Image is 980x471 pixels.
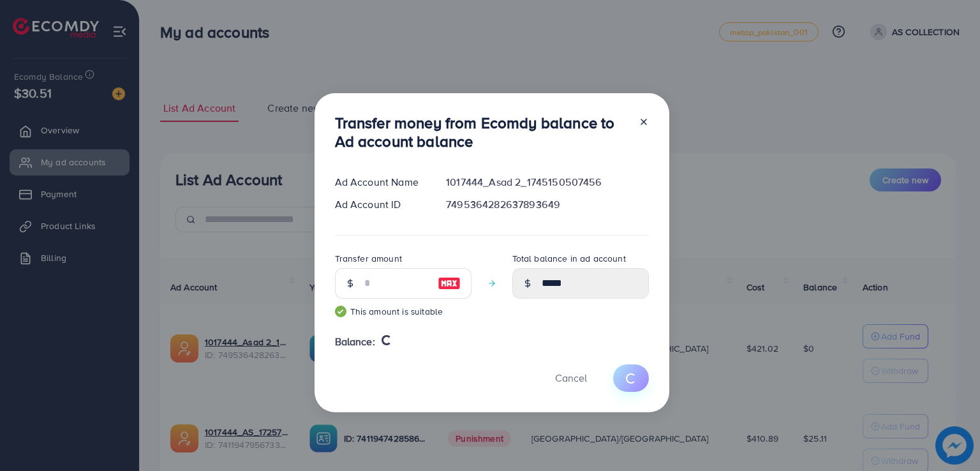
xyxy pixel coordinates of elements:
label: Total balance in ad account [512,252,626,265]
label: Transfer amount [335,252,402,265]
img: guide [335,306,346,317]
small: This amount is suitable [335,305,471,318]
span: Balance: [335,334,375,349]
div: 1017444_Asad 2_1745150507456 [436,175,658,190]
h3: Transfer money from Ecomdy balance to Ad account balance [335,114,628,151]
div: 7495364282637893649 [436,197,658,212]
div: Ad Account ID [325,197,436,212]
div: Ad Account Name [325,175,436,190]
button: Cancel [539,364,603,392]
span: Cancel [555,371,587,385]
img: image [438,276,461,291]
